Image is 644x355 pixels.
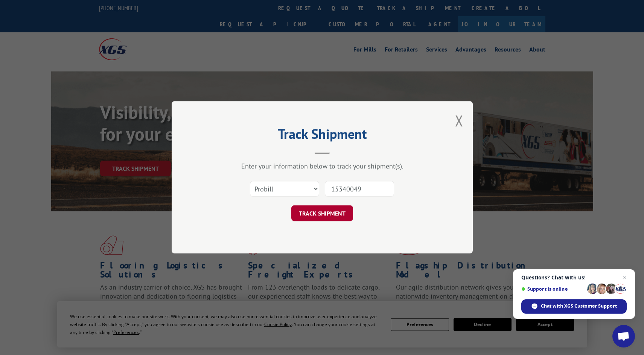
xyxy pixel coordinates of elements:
span: Close chat [620,273,629,282]
h2: Track Shipment [209,129,435,143]
div: Chat with XGS Customer Support [521,299,627,314]
button: TRACK SHIPMENT [291,206,353,221]
button: Close modal [455,111,463,130]
span: Questions? Chat with us! [521,275,627,281]
span: Support is online [521,286,585,292]
span: Chat with XGS Customer Support [541,303,617,309]
div: Enter your information below to track your shipment(s). [209,162,435,171]
div: Open chat [612,325,635,347]
input: Number(s) [325,181,394,197]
